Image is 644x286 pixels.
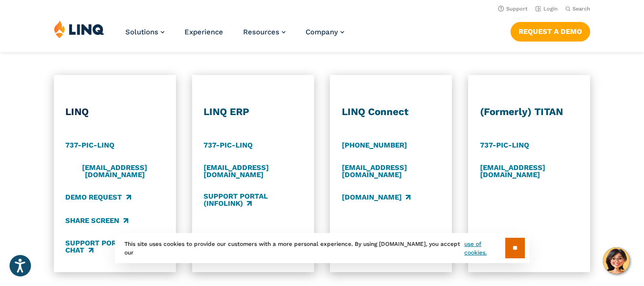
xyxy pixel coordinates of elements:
a: [EMAIL_ADDRESS][DOMAIN_NAME] [65,163,164,179]
a: Support Portal (Infolink) [204,192,302,208]
a: 737-PIC-LINQ [65,140,114,150]
h3: LINQ [65,106,164,118]
a: use of cookies. [464,240,505,257]
a: Demo Request [65,192,131,202]
nav: Button Navigation [511,20,590,41]
a: Login [535,6,558,12]
a: Solutions [125,28,164,36]
a: Request a Demo [511,22,590,41]
div: This site uses cookies to provide our customers with a more personal experience. By using [DOMAIN... [115,233,530,263]
a: [EMAIL_ADDRESS][DOMAIN_NAME] [204,163,302,179]
h3: (Formerly) TITAN [480,106,579,118]
a: [DOMAIN_NAME] [342,192,410,202]
a: 737-PIC-LINQ [204,140,253,150]
span: Solutions [125,28,158,36]
a: Company [306,28,344,36]
img: LINQ | K‑12 Software [54,20,104,38]
a: [EMAIL_ADDRESS][DOMAIN_NAME] [342,163,440,179]
nav: Primary Navigation [125,20,344,52]
a: [EMAIL_ADDRESS][DOMAIN_NAME] [480,163,579,179]
a: Support Portal and Chat [65,239,164,254]
h3: LINQ ERP [204,106,302,118]
a: 737-PIC-LINQ [480,140,529,150]
button: Hello, have a question? Let’s chat. [603,247,630,274]
a: Support [498,6,528,12]
span: Company [306,28,338,36]
a: Experience [184,28,223,36]
span: Search [572,6,590,12]
button: Open Search Bar [565,5,590,12]
a: Resources [243,28,286,36]
h3: LINQ Connect [342,106,440,118]
span: Resources [243,28,279,36]
a: Share Screen [65,216,128,226]
a: [PHONE_NUMBER] [342,140,407,150]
